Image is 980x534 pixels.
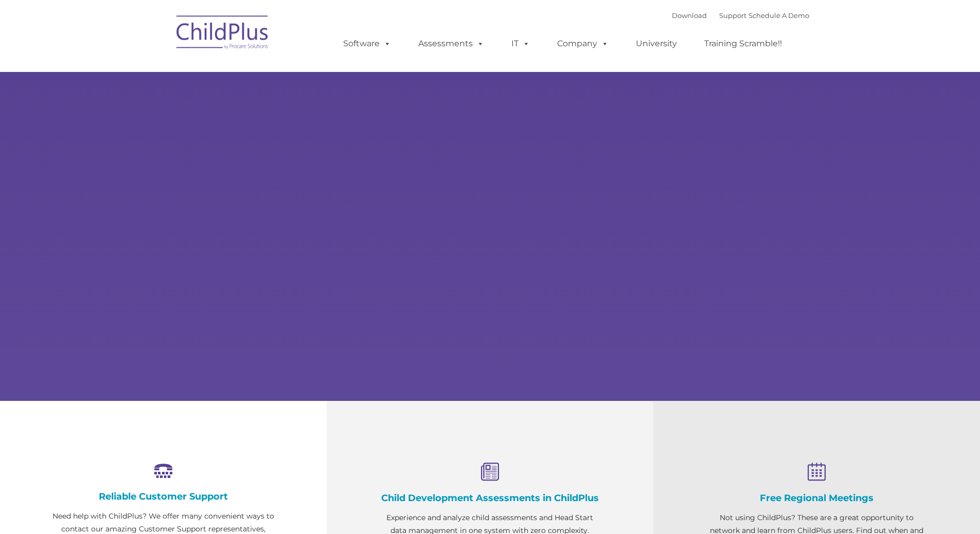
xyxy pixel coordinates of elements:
font: | [672,11,809,20]
a: Download [672,11,707,20]
a: Schedule A Demo [749,11,809,20]
a: Company [547,33,619,54]
a: IT [501,33,540,54]
img: ChildPlus by Procare Solutions [171,8,274,60]
a: Training Scramble!! [694,33,792,54]
a: University [626,33,687,54]
a: Support [719,11,746,20]
a: Assessments [408,33,494,54]
h4: Free Regional Meetings [705,492,929,504]
h4: Reliable Customer Support [51,491,275,502]
h4: Child Development Assessments in ChildPlus [378,492,602,504]
a: Software [333,33,401,54]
